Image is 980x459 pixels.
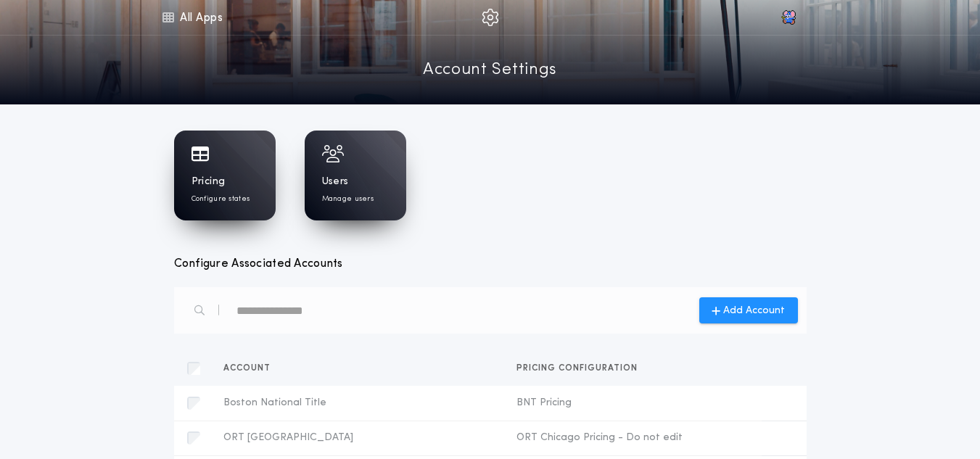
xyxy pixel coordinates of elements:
h1: Users [322,175,349,189]
img: vs-icon [781,10,796,25]
span: ORT [GEOGRAPHIC_DATA] [223,431,493,445]
img: img [482,9,499,26]
span: Pricing configuration [516,364,643,373]
h1: Pricing [192,175,226,189]
button: Add Account [699,297,798,323]
span: Boston National Title [223,396,493,410]
p: Configure states [192,194,250,204]
h3: Configure Associated Accounts [174,255,807,273]
span: Account [223,364,276,373]
span: Add Account [723,303,785,318]
span: ORT Chicago Pricing - Do not edit [516,431,750,445]
a: Account Settings [423,58,557,83]
a: UsersManage users [305,131,406,220]
p: Manage users [322,194,374,204]
a: PricingConfigure states [174,131,276,220]
span: BNT Pricing [516,396,750,410]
